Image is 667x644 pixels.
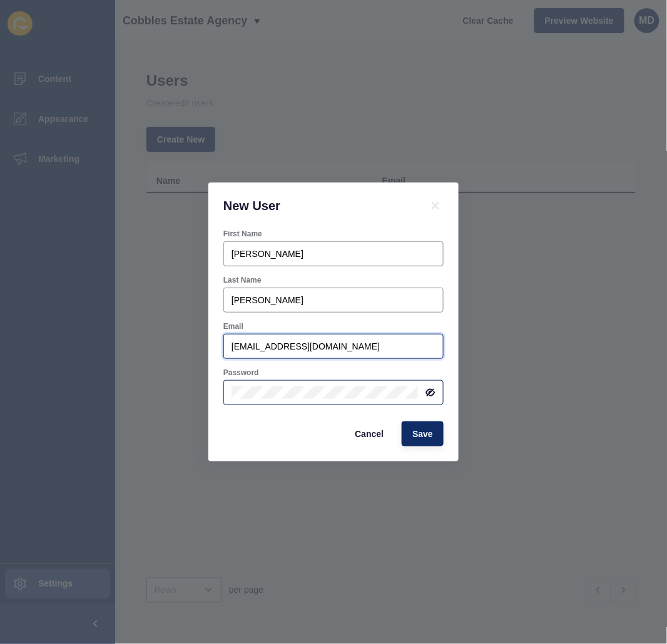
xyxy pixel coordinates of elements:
[344,421,394,446] button: Cancel
[223,321,243,331] label: Email
[223,229,262,239] label: First Name
[402,421,444,446] button: Save
[412,428,433,440] span: Save
[223,368,259,378] label: Password
[223,198,412,214] h1: New User
[223,275,262,285] label: Last Name
[355,428,384,440] span: Cancel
